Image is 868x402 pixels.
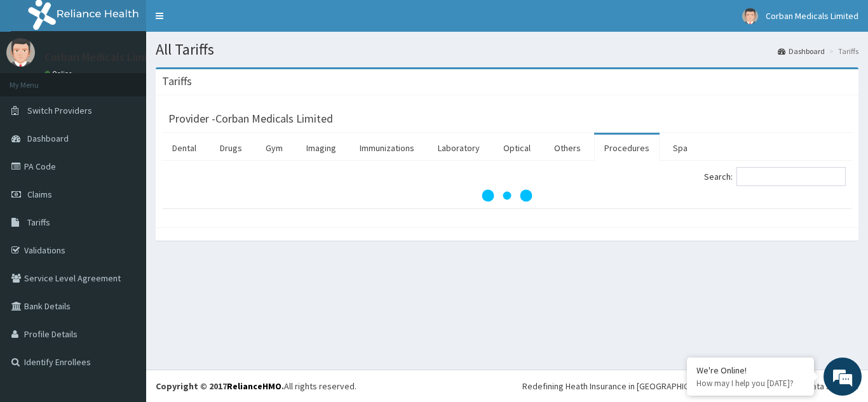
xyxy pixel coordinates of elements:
a: Optical [493,135,541,161]
strong: Copyright © 2017 . [156,380,284,392]
div: Redefining Heath Insurance in [GEOGRAPHIC_DATA] using Telemedicine and Data Science! [522,380,858,392]
a: Procedures [594,135,660,161]
a: Laboratory [428,135,490,161]
span: Claims [27,189,52,200]
span: Switch Providers [27,105,92,116]
a: Gym [255,135,293,161]
h3: Provider - Corban Medicals Limited [168,113,333,124]
a: Online [44,69,75,78]
input: Search: [736,167,846,186]
a: Others [544,135,591,161]
svg: audio-loading [482,170,532,221]
h1: All Tariffs [156,41,858,58]
a: Drugs [210,135,252,161]
h3: Tariffs [162,76,192,87]
div: We're Online! [696,365,804,376]
a: Dental [162,135,207,161]
span: Tariffs [27,217,50,228]
a: Spa [663,135,698,161]
footer: All rights reserved. [146,370,868,402]
a: Immunizations [349,135,424,161]
p: Corban Medicals Limited [44,51,165,63]
li: Tariffs [826,46,858,57]
label: Search: [704,167,846,186]
a: Imaging [296,135,346,161]
img: User Image [742,8,758,24]
span: Corban Medicals Limited [766,10,858,22]
span: Dashboard [27,133,69,144]
a: Dashboard [778,46,825,57]
img: User Image [6,38,35,67]
a: RelianceHMO [227,380,281,392]
p: How may I help you today? [696,378,804,389]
